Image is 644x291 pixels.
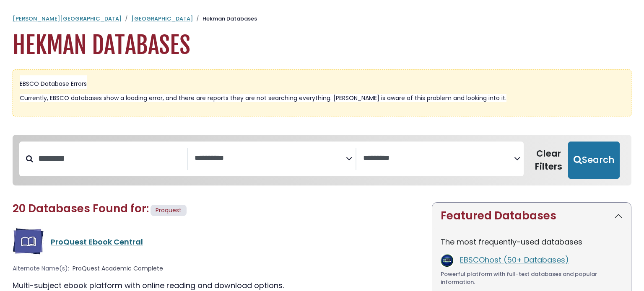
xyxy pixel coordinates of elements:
[33,152,187,165] input: Search database by title or keyword
[13,15,631,23] nav: breadcrumb
[131,15,193,23] a: [GEOGRAPHIC_DATA]
[73,264,163,273] span: ProQuest Academic Complete
[193,15,257,23] li: Hekman Databases
[441,270,623,286] div: Powerful platform with full-text databases and popular information.
[13,280,422,291] div: Multi-subject ebook platform with online reading and download options.
[51,237,143,247] a: ProQuest Ebook Central
[568,142,620,179] button: Submit for Search Results
[156,206,182,214] span: Proquest
[13,135,631,186] nav: Search filters
[13,31,631,59] h1: Hekman Databases
[460,255,569,265] a: EBSCOhost (50+ Databases)
[441,236,623,247] p: The most frequently-used databases
[195,154,346,163] textarea: Search
[13,201,149,216] span: 20 Databases Found for:
[20,80,87,88] span: EBSCO Database Errors
[13,264,69,273] span: Alternate Name(s):
[529,142,568,179] button: Clear Filters
[20,94,506,102] span: Currently, EBSCO databases show a loading error, and there are reports they are not searching eve...
[363,154,514,163] textarea: Search
[432,203,631,229] button: Featured Databases
[13,15,122,23] a: [PERSON_NAME][GEOGRAPHIC_DATA]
